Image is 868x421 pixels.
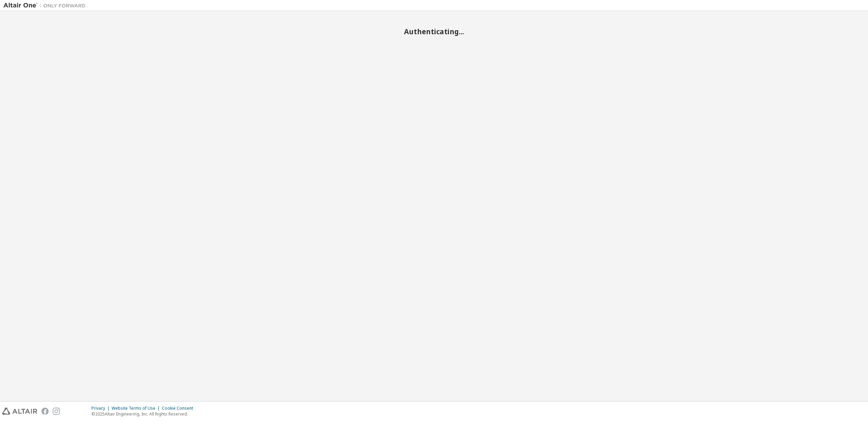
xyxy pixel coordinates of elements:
img: instagram.svg [53,408,60,415]
div: Privacy [91,406,112,411]
div: Cookie Consent [162,406,197,411]
img: facebook.svg [41,408,49,415]
h2: Authenticating... [3,27,865,36]
img: Altair One [3,2,89,9]
p: © 2025 Altair Engineering, Inc. All Rights Reserved. [91,411,197,417]
div: Website Terms of Use [112,406,162,411]
img: altair_logo.svg [2,408,37,415]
